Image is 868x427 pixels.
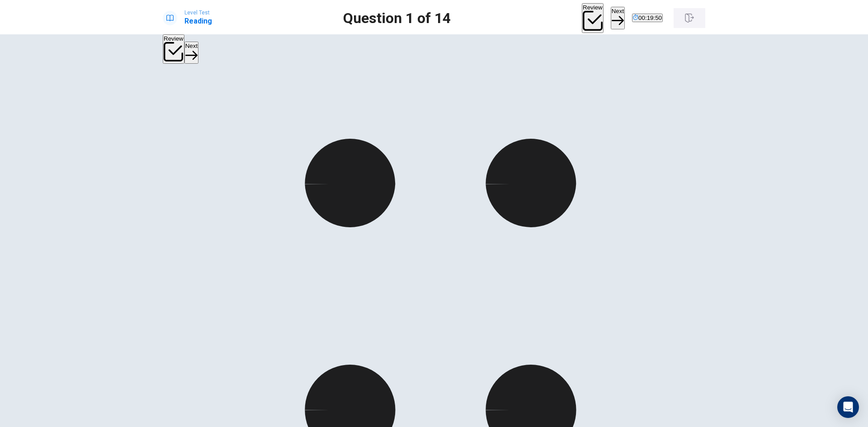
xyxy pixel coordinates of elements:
[837,396,859,418] div: Open Intercom Messenger
[184,42,198,64] button: Next
[184,9,212,16] span: Level Test
[638,14,662,21] span: 00:19:50
[632,14,663,22] button: 00:19:50
[582,3,604,33] button: Review
[611,7,625,29] button: Next
[343,13,451,23] h1: Question 1 of 14
[163,34,184,64] button: Review
[184,16,212,27] h1: Reading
